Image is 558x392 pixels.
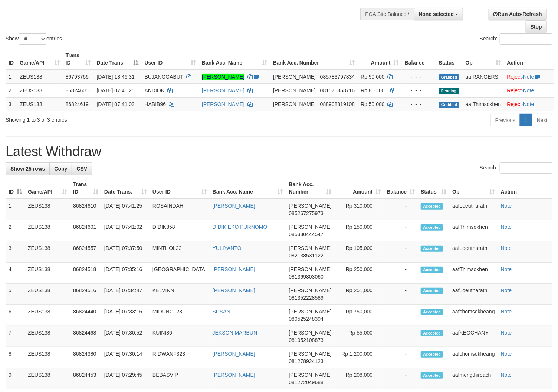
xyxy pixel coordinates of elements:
td: aafThimsokhen [449,263,498,284]
span: [PERSON_NAME] [273,88,316,93]
span: Accepted [421,246,443,252]
th: Date Trans.: activate to sort column ascending [101,178,150,199]
span: Accepted [421,330,443,336]
a: Note [501,203,512,209]
div: Showing 1 to 3 of 3 entries [6,113,227,123]
span: [PERSON_NAME] [273,74,316,80]
th: Trans ID: activate to sort column ascending [63,49,94,70]
a: Note [501,245,512,251]
a: Show 25 rows [6,162,50,175]
td: aafLoeutnarath [449,241,498,263]
a: Note [501,224,512,230]
td: Rp 105,000 [335,241,384,263]
td: aafchomsokheang [449,347,498,368]
span: Copy 081278924123 to clipboard [289,358,324,364]
td: - [384,241,418,263]
th: Op: activate to sort column ascending [449,178,498,199]
span: Grabbed [439,74,460,80]
a: Next [532,114,552,126]
span: Rp 50.000 [361,101,385,107]
td: 3 [6,97,17,111]
input: Search: [500,162,552,174]
a: [PERSON_NAME] [202,88,244,93]
span: Pending [439,88,459,94]
span: [DATE] 07:41:03 [96,101,134,107]
a: DIDIK EKO PURNOMO [213,224,267,230]
span: ANDIOK [145,88,165,93]
div: - - - [405,73,433,80]
span: Copy 088908819108 to clipboard [320,101,355,107]
td: ZEUS138 [25,241,70,263]
span: [PERSON_NAME] [289,203,332,209]
span: HABIB96 [145,101,166,107]
td: KELVINN [150,284,210,305]
span: Copy [54,166,67,172]
a: [PERSON_NAME] [213,287,255,293]
a: Previous [490,114,520,126]
span: Rp 800.000 [361,88,387,93]
span: Copy 085267275973 to clipboard [289,210,324,216]
h1: Latest Withdraw [6,144,552,159]
span: Accepted [421,351,443,358]
td: [DATE] 07:30:14 [101,347,150,368]
a: [PERSON_NAME] [213,266,255,272]
a: Stop [526,20,547,33]
td: - [384,263,418,284]
td: [DATE] 07:34:47 [101,284,150,305]
span: BUJANGGABUT [145,74,184,80]
td: [DATE] 07:30:52 [101,326,150,347]
td: aafchomsokheang [449,305,498,326]
span: 86824619 [66,101,89,107]
td: 7 [6,326,25,347]
span: [PERSON_NAME] [289,330,332,336]
span: Accepted [421,224,443,231]
td: aafLoeutnarath [449,199,498,220]
span: Copy 085330444547 to clipboard [289,231,324,237]
th: User ID: activate to sort column ascending [150,178,210,199]
td: 86824610 [70,199,101,220]
td: ZEUS138 [25,263,70,284]
span: Accepted [421,203,443,210]
span: Grabbed [439,102,460,108]
a: YULIYANTO [213,245,242,251]
td: aafLoeutnarath [449,284,498,305]
th: Bank Acc. Name: activate to sort column ascending [199,49,270,70]
span: Copy 089525248394 to clipboard [289,316,324,322]
div: PGA Site Balance / [360,8,414,20]
span: Accepted [421,309,443,315]
span: [DATE] 18:46:31 [96,74,134,80]
td: [DATE] 07:41:02 [101,220,150,241]
td: ZEUS138 [17,83,63,97]
th: Bank Acc. Number: activate to sort column ascending [286,178,335,199]
td: - [384,305,418,326]
select: Showentries [19,33,46,45]
span: Copy 081272049688 to clipboard [289,379,324,385]
a: Note [501,266,512,272]
span: [PERSON_NAME] [273,101,316,107]
th: User ID: activate to sort column ascending [142,49,199,70]
a: Note [501,330,512,336]
td: ZEUS138 [25,284,70,305]
span: [PERSON_NAME] [289,351,332,357]
td: ZEUS138 [17,70,63,84]
a: [PERSON_NAME] [202,74,244,80]
td: 86824518 [70,263,101,284]
span: Accepted [421,288,443,294]
td: 86824516 [70,284,101,305]
th: Op: activate to sort column ascending [463,49,504,70]
td: DIDIK858 [150,220,210,241]
a: 1 [520,114,532,126]
a: Reject [507,101,522,107]
span: [PERSON_NAME] [289,372,332,378]
input: Search: [500,33,552,45]
td: Rp 55,000 [335,326,384,347]
th: Action [498,178,552,199]
td: 86824453 [70,368,101,389]
th: Balance [402,49,436,70]
span: Copy 081369803060 to clipboard [289,274,324,280]
a: Reject [507,88,522,93]
div: - - - [405,101,433,108]
a: Note [523,88,534,93]
td: ZEUS138 [25,347,70,368]
td: 1 [6,70,17,84]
